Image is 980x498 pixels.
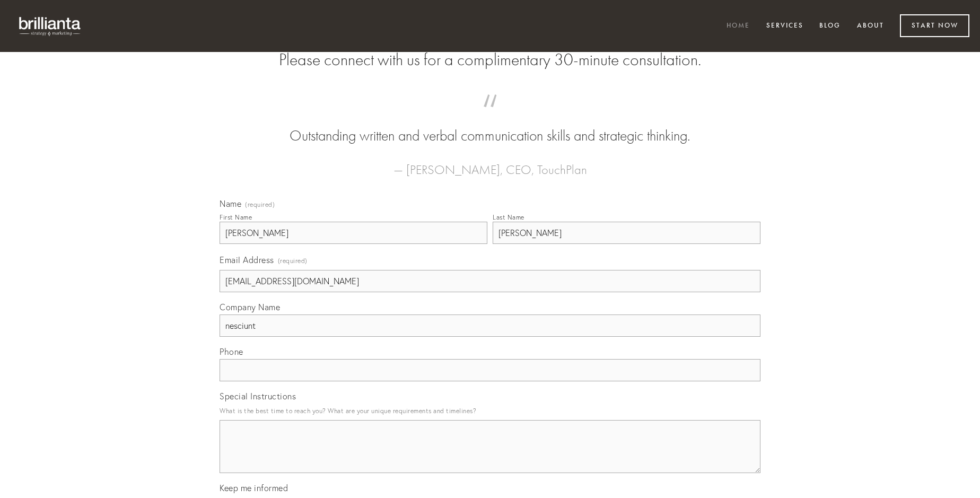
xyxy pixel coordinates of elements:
[237,105,743,146] blockquote: Outstanding written and verbal communication skills and strategic thinking.
[11,11,90,41] img: brillianta - research, strategy, marketing
[720,18,757,35] a: Home
[220,255,274,265] span: Email Address
[245,202,275,208] span: (required)
[220,213,252,221] div: First Name
[220,346,243,357] span: Phone
[850,18,891,35] a: About
[812,18,847,35] a: Blog
[759,18,810,35] a: Services
[220,391,296,401] span: Special Instructions
[220,50,760,70] h2: Please connect with us for a complimentary 30-minute consultation.
[220,302,280,312] span: Company Name
[900,14,969,37] a: Start Now
[493,213,524,221] div: Last Name
[237,146,743,180] figcaption: — [PERSON_NAME], CEO, TouchPlan
[237,105,743,126] span: “
[220,483,288,493] span: Keep me informed
[278,254,308,268] span: (required)
[220,198,241,209] span: Name
[220,404,760,418] p: What is the best time to reach you? What are your unique requirements and timelines?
